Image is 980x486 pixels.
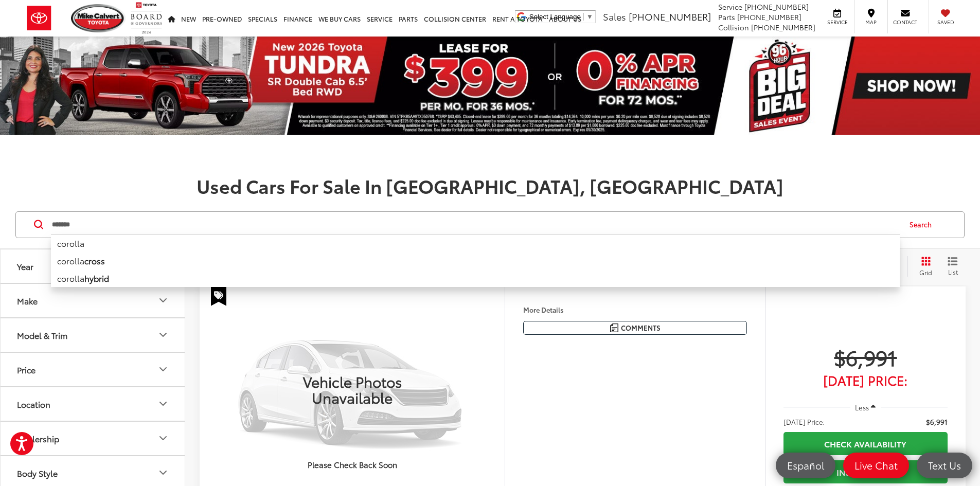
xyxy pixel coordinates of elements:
[71,4,126,32] img: Mike Calvert Toyota
[17,399,50,409] div: Location
[783,432,948,455] a: Check Availability
[900,212,947,238] button: Search
[610,323,618,332] img: Comments
[17,330,67,340] div: Model & Trim
[51,212,900,237] input: Search by Make, Model, or Keyword
[926,417,948,427] span: $6,991
[860,19,882,26] span: Map
[157,363,169,375] div: Price
[1,387,186,421] button: LocationLocation
[849,459,903,472] span: Live Chat
[718,22,749,32] span: Collision
[843,453,909,478] a: Live Chat
[523,306,747,313] h4: More Details
[948,267,958,276] span: List
[17,468,58,478] div: Body Style
[17,434,59,443] div: Dealership
[718,2,742,12] span: Service
[51,269,900,287] li: corolla
[629,10,711,23] span: [PHONE_NUMBER]
[603,10,626,23] span: Sales
[51,234,900,252] li: corolla
[1,318,186,352] button: Model & TrimModel & Trim
[1,422,186,455] button: DealershipDealership
[621,323,661,333] span: Comments
[850,398,881,417] button: Less
[923,459,966,472] span: Text Us
[940,256,966,277] button: List View
[1,249,186,283] button: YearYear
[919,268,932,277] span: Grid
[157,432,169,444] div: Dealership
[751,22,815,32] span: [PHONE_NUMBER]
[917,453,972,478] a: Text Us
[17,296,38,305] div: Make
[17,365,35,374] div: Price
[776,453,835,478] a: Español
[718,12,735,22] span: Parts
[211,286,226,306] span: Special
[17,261,33,271] div: Year
[783,417,825,427] span: [DATE] Price:
[934,19,957,26] span: Saved
[523,321,747,335] button: Comments
[907,256,940,277] button: Grid View
[157,294,169,307] div: Make
[157,329,169,341] div: Model & Trim
[84,255,105,266] b: cross
[855,403,869,412] span: Less
[51,252,900,269] li: corolla
[1,353,186,386] button: PricePrice
[737,12,801,22] span: [PHONE_NUMBER]
[1,284,186,317] button: MakeMake
[783,344,948,370] span: $6,991
[744,2,809,12] span: [PHONE_NUMBER]
[826,19,849,26] span: Service
[157,398,169,410] div: Location
[586,13,593,21] span: ▼
[157,466,169,479] div: Body Style
[893,19,917,26] span: Contact
[783,375,948,385] span: [DATE] Price:
[782,459,829,472] span: Español
[84,272,109,284] b: hybrid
